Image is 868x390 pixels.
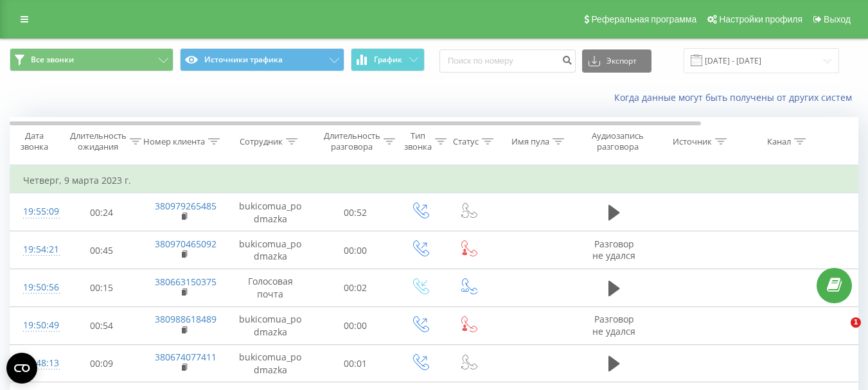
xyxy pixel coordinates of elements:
[607,55,637,66] font: Экспорт
[90,244,113,256] font: 00:45
[31,54,74,65] font: Все звонки
[239,200,301,225] font: bukicomua_podmazka
[404,130,432,152] font: Тип звонка
[248,276,293,301] font: Голосовая почта
[21,130,48,152] font: Дата звонка
[23,281,59,293] font: 19:50:56
[591,14,696,24] font: Реферальная программа
[155,200,217,212] a: 380979265485
[439,49,576,73] input: Поиск по номеру
[344,244,367,256] font: 00:00
[344,206,367,218] font: 00:52
[143,136,205,147] font: Номер клиента
[614,91,852,103] font: Когда данные могут быть получены от других систем
[324,130,380,152] font: Длительность разговора
[614,91,858,103] a: Когда данные могут быть получены от других систем
[240,136,283,147] font: Сотрудник
[719,14,802,24] font: Настройки профиля
[180,48,344,71] button: Источники трафика
[70,130,127,152] font: Длительность ожидания
[239,313,301,338] font: bukicomua_podmazka
[767,136,791,147] font: Канал
[23,319,59,331] font: 19:50:49
[90,206,113,218] font: 00:24
[23,174,131,186] font: Четверг, 9 марта 2023 г.
[824,317,855,348] iframe: Интерком-чат в режиме реального времени
[23,357,59,369] font: 19:48:13
[592,238,635,261] font: Разговор не удался
[582,49,651,73] button: Экспорт
[673,136,712,147] font: Источник
[511,136,549,147] font: Имя пула
[344,282,367,294] font: 00:02
[453,136,479,147] font: Статус
[90,319,113,332] font: 00:54
[204,54,283,65] font: Источники трафика
[155,351,217,363] a: 380674077411
[155,238,217,250] a: 380970465092
[155,276,217,288] a: 380663150375
[344,357,367,369] font: 00:01
[853,318,858,326] font: 1
[824,14,851,24] font: Выход
[6,353,37,384] button: Открыть виджет CMP
[23,243,59,255] font: 19:54:21
[239,351,301,376] font: bukicomua_podmazka
[90,357,113,369] font: 00:09
[592,130,644,152] font: Аудиозапись разговора
[374,54,402,65] font: График
[239,238,301,263] font: bukicomua_podmazka
[351,48,425,71] button: График
[10,48,173,71] button: Все звонки
[592,313,635,337] font: Разговор не удался
[23,205,59,217] font: 19:55:09
[155,313,217,325] a: 380988618489
[344,319,367,332] font: 00:00
[90,282,113,294] font: 00:15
